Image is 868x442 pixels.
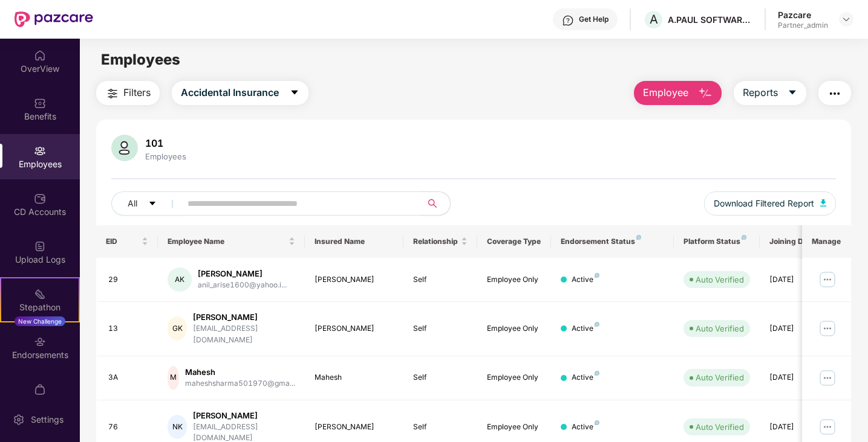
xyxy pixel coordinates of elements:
div: 3A [108,372,148,383]
img: svg+xml;base64,PHN2ZyBpZD0iQmVuZWZpdHMiIHhtbG5zPSJodHRwOi8vd3d3LnczLm9yZy8yMDAwL3N2ZyIgd2lkdGg9Ij... [34,97,46,109]
button: Download Filtered Report [704,191,836,216]
img: svg+xml;base64,PHN2ZyBpZD0iRHJvcGRvd24tMzJ4MzIiIHhtbG5zPSJodHRwOi8vd3d3LnczLm9yZy8yMDAwL3N2ZyIgd2... [841,14,851,24]
th: Coverage Type [477,225,551,258]
div: Auto Verified [696,322,744,335]
div: [PERSON_NAME] [193,312,295,323]
div: anil_arise1600@yahoo.i... [198,280,287,291]
img: svg+xml;base64,PHN2ZyBpZD0iSGVscC0zMngzMiIgeG1sbnM9Imh0dHA6Ly93d3cudzMub3JnLzIwMDAvc3ZnIiB3aWR0aD... [562,14,574,27]
img: svg+xml;base64,PHN2ZyBpZD0iRW1wbG95ZWVzIiB4bWxucz0iaHR0cDovL3d3dy53My5vcmcvMjAwMC9zdmciIHdpZHRoPS... [34,145,46,157]
img: manageButton [818,270,837,289]
span: search [420,199,444,208]
img: svg+xml;base64,PHN2ZyB4bWxucz0iaHR0cDovL3d3dy53My5vcmcvMjAwMC9zdmciIHhtbG5zOnhsaW5rPSJodHRwOi8vd3... [111,135,138,161]
img: manageButton [818,319,837,338]
img: svg+xml;base64,PHN2ZyB4bWxucz0iaHR0cDovL3d3dy53My5vcmcvMjAwMC9zdmciIHdpZHRoPSI4IiBoZWlnaHQ9IjgiIH... [636,235,641,240]
div: Get Help [579,14,609,24]
div: A.PAUL SOFTWARE SYSTEMS PRIVATE LIMITED [668,14,752,25]
div: [PERSON_NAME] [198,268,287,280]
span: Employees [101,51,180,68]
button: Reportscaret-down [734,81,806,105]
div: Auto Verified [696,371,744,383]
div: Employee Only [487,421,541,433]
img: svg+xml;base64,PHN2ZyBpZD0iSG9tZSIgeG1sbnM9Imh0dHA6Ly93d3cudzMub3JnLzIwMDAvc3ZnIiB3aWR0aD0iMjAiIG... [34,50,46,62]
img: svg+xml;base64,PHN2ZyBpZD0iVXBsb2FkX0xvZ3MiIGRhdGEtbmFtZT0iVXBsb2FkIExvZ3MiIHhtbG5zPSJodHRwOi8vd3... [34,240,46,252]
span: EID [106,237,139,246]
div: Auto Verified [696,421,744,433]
div: Partner_admin [778,21,828,30]
div: Active [572,274,599,286]
div: Employee Only [487,323,541,335]
div: 101 [143,137,189,149]
div: Mahesh [185,367,295,378]
img: manageButton [818,417,837,437]
button: Employee [634,81,722,105]
span: Filters [123,85,151,100]
img: svg+xml;base64,PHN2ZyB4bWxucz0iaHR0cDovL3d3dy53My5vcmcvMjAwMC9zdmciIHdpZHRoPSIyMSIgaGVpZ2h0PSIyMC... [34,288,46,300]
button: search [420,191,451,216]
img: svg+xml;base64,PHN2ZyB4bWxucz0iaHR0cDovL3d3dy53My5vcmcvMjAwMC9zdmciIHdpZHRoPSIyNCIgaGVpZ2h0PSIyNC... [827,86,842,101]
div: Settings [27,414,67,426]
div: Self [413,372,468,383]
span: caret-down [290,88,299,98]
div: Mahesh [315,372,394,383]
div: [DATE] [769,372,824,383]
div: Self [413,323,468,335]
span: caret-down [148,199,157,209]
img: New Pazcare Logo [15,11,93,27]
div: Pazcare [778,9,828,21]
img: svg+xml;base64,PHN2ZyB4bWxucz0iaHR0cDovL3d3dy53My5vcmcvMjAwMC9zdmciIHdpZHRoPSI4IiBoZWlnaHQ9IjgiIH... [595,273,599,278]
div: [PERSON_NAME] [315,323,394,335]
div: [DATE] [769,323,824,335]
div: [PERSON_NAME] [315,421,394,433]
div: [DATE] [769,421,824,433]
span: Employee Name [168,237,287,246]
div: Employees [143,152,189,161]
button: Filters [96,81,160,105]
span: Employee [643,85,688,100]
div: Employee Only [487,372,541,383]
th: Manage [802,225,851,258]
div: 29 [108,274,148,286]
span: Accidental Insurance [181,85,279,100]
div: Endorsement Status [561,237,664,246]
div: Self [413,274,468,286]
div: 76 [108,421,148,433]
th: EID [96,225,158,258]
div: 13 [108,323,148,335]
div: Active [572,421,599,433]
span: A [650,12,658,27]
th: Insured Name [305,225,403,258]
div: GK [168,316,188,341]
img: manageButton [818,368,837,388]
img: svg+xml;base64,PHN2ZyB4bWxucz0iaHR0cDovL3d3dy53My5vcmcvMjAwMC9zdmciIHdpZHRoPSI4IiBoZWlnaHQ9IjgiIH... [742,235,746,240]
div: Platform Status [684,237,750,246]
img: svg+xml;base64,PHN2ZyB4bWxucz0iaHR0cDovL3d3dy53My5vcmcvMjAwMC9zdmciIHdpZHRoPSIyNCIgaGVpZ2h0PSIyNC... [105,86,120,101]
img: svg+xml;base64,PHN2ZyB4bWxucz0iaHR0cDovL3d3dy53My5vcmcvMjAwMC9zdmciIHdpZHRoPSI4IiBoZWlnaHQ9IjgiIH... [595,420,599,425]
button: Allcaret-down [111,191,185,216]
img: svg+xml;base64,PHN2ZyB4bWxucz0iaHR0cDovL3d3dy53My5vcmcvMjAwMC9zdmciIHdpZHRoPSI4IiBoZWlnaHQ9IjgiIH... [595,371,599,376]
img: svg+xml;base64,PHN2ZyBpZD0iU2V0dGluZy0yMHgyMCIgeG1sbnM9Imh0dHA6Ly93d3cudzMub3JnLzIwMDAvc3ZnIiB3aW... [13,414,25,426]
img: svg+xml;base64,PHN2ZyBpZD0iRW5kb3JzZW1lbnRzIiB4bWxucz0iaHR0cDovL3d3dy53My5vcmcvMjAwMC9zdmciIHdpZH... [34,336,46,348]
span: Download Filtered Report [714,197,814,210]
div: [EMAIL_ADDRESS][DOMAIN_NAME] [193,323,295,346]
th: Joining Date [760,225,834,258]
div: Stepathon [1,301,79,313]
img: svg+xml;base64,PHN2ZyB4bWxucz0iaHR0cDovL3d3dy53My5vcmcvMjAwMC9zdmciIHhtbG5zOnhsaW5rPSJodHRwOi8vd3... [698,86,713,101]
span: Reports [743,85,778,100]
span: caret-down [788,88,797,98]
div: [PERSON_NAME] [315,274,394,286]
span: All [128,197,137,210]
div: New Challenge [15,316,65,326]
div: AK [168,267,192,292]
button: Accidental Insurancecaret-down [172,81,308,105]
img: svg+xml;base64,PHN2ZyB4bWxucz0iaHR0cDovL3d3dy53My5vcmcvMjAwMC9zdmciIHdpZHRoPSI4IiBoZWlnaHQ9IjgiIH... [595,322,599,327]
div: [PERSON_NAME] [193,410,295,421]
div: maheshsharma501970@gma... [185,378,295,389]
div: [DATE] [769,274,824,286]
th: Employee Name [158,225,305,258]
div: Employee Only [487,274,541,286]
img: svg+xml;base64,PHN2ZyBpZD0iTXlfT3JkZXJzIiBkYXRhLW5hbWU9Ik15IE9yZGVycyIgeG1sbnM9Imh0dHA6Ly93d3cudz... [34,383,46,396]
div: Self [413,421,468,433]
img: svg+xml;base64,PHN2ZyBpZD0iQ0RfQWNjb3VudHMiIGRhdGEtbmFtZT0iQ0QgQWNjb3VudHMiIHhtbG5zPSJodHRwOi8vd3... [34,193,46,205]
span: Relationship [413,237,458,246]
div: Active [572,323,599,335]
